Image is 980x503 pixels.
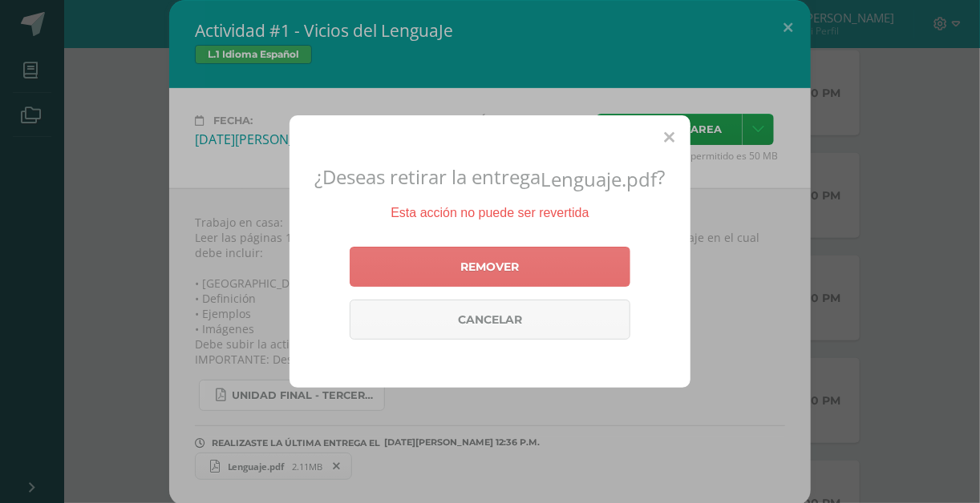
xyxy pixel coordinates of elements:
[350,300,630,340] a: Cancelar
[664,127,674,147] span: Close (Esc)
[309,163,671,192] h2: ¿Deseas retirar la entrega ?
[541,166,658,192] span: Lenguaje.pdf
[350,247,630,287] a: Remover
[391,206,589,219] span: Esta acción no puede ser revertida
